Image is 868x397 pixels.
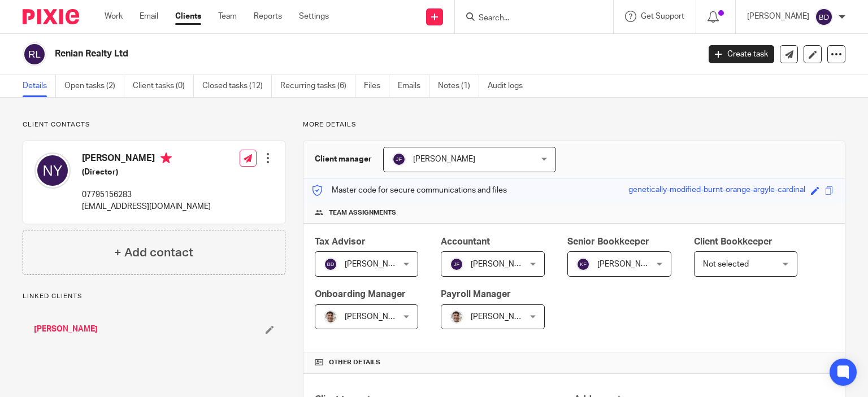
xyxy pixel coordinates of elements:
[329,208,396,217] span: Team assignments
[641,12,684,20] span: Get Support
[324,310,337,324] img: PXL_20240409_141816916.jpg
[709,45,774,63] a: Create task
[133,75,194,97] a: Client tasks (0)
[160,152,172,164] i: Primary
[315,154,372,165] h3: Client manager
[329,358,380,367] span: Other details
[23,120,285,129] p: Client contacts
[576,258,590,271] img: svg%3E
[364,75,389,97] a: Files
[441,237,490,246] span: Accountant
[299,11,329,22] a: Settings
[471,313,533,321] span: [PERSON_NAME]
[254,11,282,22] a: Reports
[703,260,749,268] span: Not selected
[140,11,158,22] a: Email
[597,260,659,268] span: [PERSON_NAME]
[303,120,845,129] p: More details
[105,11,123,22] a: Work
[345,260,407,268] span: [PERSON_NAME]
[345,313,407,321] span: [PERSON_NAME]
[202,75,272,97] a: Closed tasks (12)
[34,152,71,189] img: svg%3E
[218,11,237,22] a: Team
[280,75,355,97] a: Recurring tasks (6)
[315,290,406,299] span: Onboarding Manager
[315,237,366,246] span: Tax Advisor
[398,75,429,97] a: Emails
[478,14,579,24] input: Search
[34,324,98,335] a: [PERSON_NAME]
[392,152,406,166] img: svg%3E
[441,290,511,299] span: Payroll Manager
[175,11,201,22] a: Clients
[324,258,337,271] img: svg%3E
[312,185,507,196] p: Master code for secure communications and files
[55,48,565,60] h2: Renian Realty Ltd
[694,237,772,246] span: Client Bookkeeper
[567,237,649,246] span: Senior Bookkeeper
[815,8,833,26] img: svg%3E
[114,244,193,261] h4: + Add contact
[82,167,211,178] h5: (Director)
[23,9,79,24] img: Pixie
[488,75,531,97] a: Audit logs
[64,75,124,97] a: Open tasks (2)
[82,201,211,212] p: [EMAIL_ADDRESS][DOMAIN_NAME]
[23,292,285,301] p: Linked clients
[82,152,211,167] h4: [PERSON_NAME]
[450,258,463,271] img: svg%3E
[438,75,479,97] a: Notes (1)
[413,155,475,163] span: [PERSON_NAME]
[471,260,533,268] span: [PERSON_NAME]
[23,42,46,66] img: svg%3E
[628,184,805,197] div: genetically-modified-burnt-orange-argyle-cardinal
[747,11,809,22] p: [PERSON_NAME]
[82,189,211,200] p: 07795156283
[450,310,463,324] img: PXL_20240409_141816916.jpg
[23,75,56,97] a: Details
